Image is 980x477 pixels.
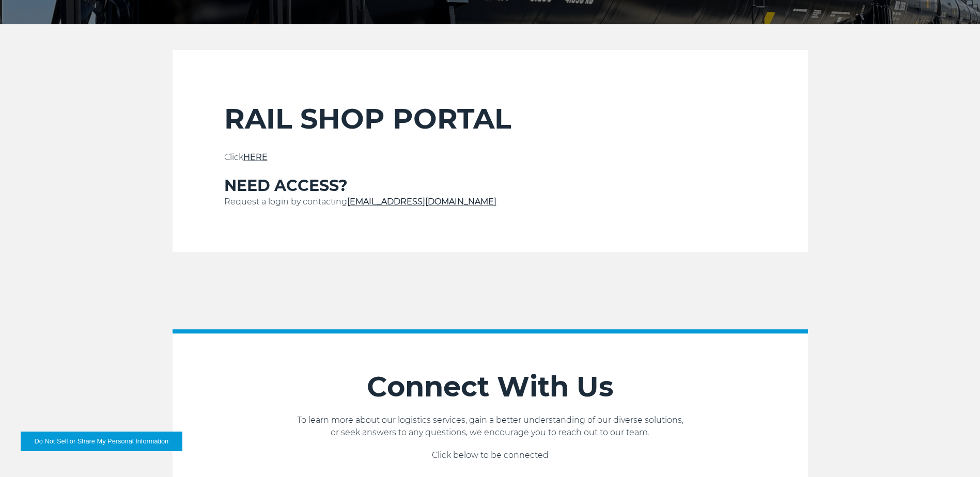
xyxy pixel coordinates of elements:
[224,151,756,164] p: Click
[173,414,808,439] p: To learn more about our logistics services, gain a better understanding of our diverse solutions,...
[173,449,808,462] p: Click below to be connected
[347,197,496,206] a: [EMAIL_ADDRESS][DOMAIN_NAME]
[243,152,268,162] a: HERE
[224,196,756,208] p: Request a login by contacting
[224,176,756,196] h3: NEED ACCESS?
[173,370,808,404] h2: Connect With Us
[224,102,756,136] h2: RAIL SHOP PORTAL
[21,432,182,451] button: Do Not Sell or Share My Personal Information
